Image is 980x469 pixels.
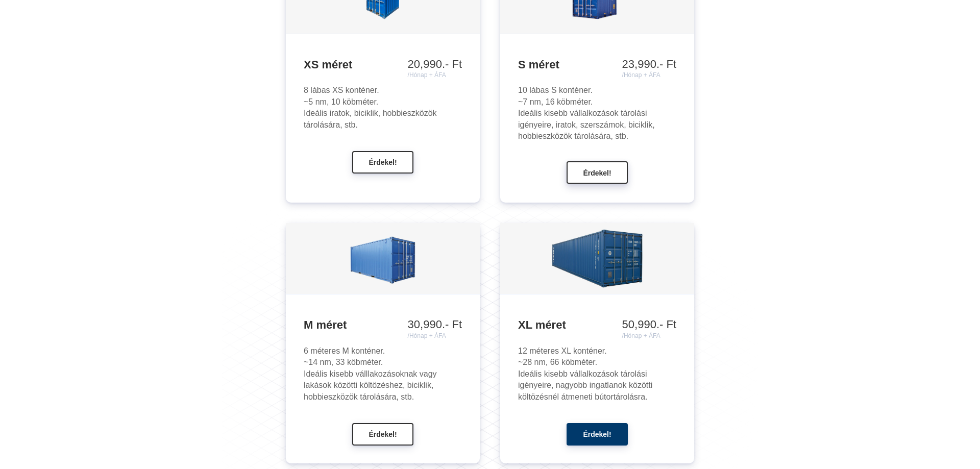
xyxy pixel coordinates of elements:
[583,431,611,439] span: Érdekel!
[408,58,462,79] div: 20,990.- Ft
[304,345,462,403] div: 6 méteres M konténer. ~14 nm, 33 köbméter. Ideális kisebb válllakozásoknak vagy lakások közötti k...
[304,318,462,333] h3: M méret
[622,318,676,339] div: 50,990.- Ft
[369,431,397,439] span: Érdekel!
[352,157,413,166] a: Érdekel!
[518,318,676,333] h3: XL méret
[352,429,413,438] a: Érdekel!
[408,318,462,339] div: 30,990.- Ft
[369,159,397,167] span: Érdekel!
[352,151,413,174] button: Érdekel!
[567,423,628,446] button: Érdekel!
[622,58,676,79] div: 23,990.- Ft
[350,226,416,292] img: 6.jpg
[567,161,628,184] button: Érdekel!
[567,429,628,438] a: Érdekel!
[518,345,676,403] div: 12 méteres XL konténer. ~28 nm, 66 köbméter. Ideális kisebb vállalkozások tárolási igényeire, nag...
[548,226,646,292] img: 12.jpg
[518,85,676,142] div: 10 lábas S konténer. ~7 nm, 16 köbméter. Ideális kisebb vállalkozások tárolási igényeire, iratok,...
[304,85,462,131] div: 8 lábas XS konténer. ~5 nm, 10 köbméter. Ideális iratok, biciklik, hobbieszközök tárolására, stb.
[567,169,628,178] a: Érdekel!
[583,169,611,177] span: Érdekel!
[352,423,413,446] button: Érdekel!
[518,58,676,72] h3: S méret
[304,58,462,72] h3: XS méret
